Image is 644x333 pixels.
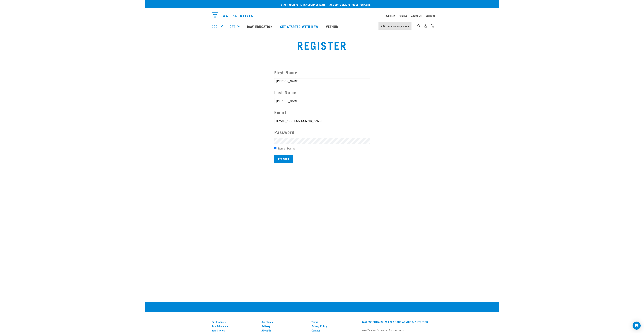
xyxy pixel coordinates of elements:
span: [GEOGRAPHIC_DATA] [387,26,407,27]
div: Open Intercom Messenger [633,322,641,330]
img: Raw Essentials Logo [212,12,253,19]
a: Raw Education [212,325,258,328]
a: About Us [411,15,422,16]
a: Delivery [386,15,395,16]
h1: Register [212,39,433,51]
a: Dog [212,24,218,29]
a: Privacy Policy [311,325,357,328]
a: Get started with Raw [277,20,323,33]
label: Email [274,109,370,116]
a: Contact [311,329,357,332]
a: About Us [261,329,307,332]
input: Register [274,155,293,163]
input: Remember me [274,147,276,149]
p: Start your pet’s raw journey [DATE] – [148,3,501,7]
img: home-icon-1@2x.png [417,24,420,27]
img: user.png [424,24,427,28]
a: Vethub [323,20,342,33]
img: van-moving.png [381,24,385,27]
label: Last Name [274,89,370,96]
a: Delivery [261,325,307,328]
a: Stores [400,15,407,16]
a: Contact [426,15,435,16]
a: Our Stores [261,320,307,323]
nav: dropdown navigation [209,11,435,21]
a: Raw Education [244,20,277,33]
nav: dropdown navigation [145,20,499,33]
a: Our Products [212,320,258,323]
a: Your Stories [212,329,258,332]
a: Cat [229,24,235,29]
a: Terms [311,320,357,323]
h3: RAW ESSENTIALS | Wildly Good Advice & Nutrition [361,320,432,323]
label: Password [274,129,370,136]
img: home-icon@2x.png [431,24,434,28]
label: Remember me [274,147,370,151]
a: take our quick pet questionnaire. [328,4,371,5]
label: First Name [274,69,370,76]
